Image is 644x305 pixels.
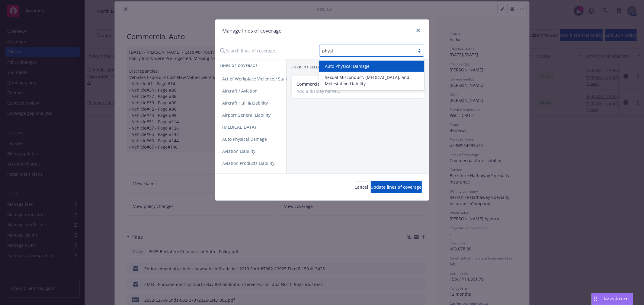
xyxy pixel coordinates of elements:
span: Update lines of coverage [371,184,422,190]
span: Sexual Misconduct, [MEDICAL_DATA], and Molestation Liability [325,74,421,87]
span: Nova Assist [604,296,628,301]
span: Aviation Liability [215,148,263,154]
span: Aircraft / Aviation [215,88,265,94]
div: Drag to move [592,293,599,305]
button: Cancel [355,181,368,193]
span: Cancel [355,184,368,190]
span: Lines of coverage [220,63,258,68]
span: Aviation Products Liability [215,160,282,166]
div: Commercial Auto Liability [297,81,418,87]
span: Auto Physical Damage [325,63,370,69]
span: Blanket Accident [215,172,264,178]
input: Add a display name... [297,88,418,94]
button: Update lines of coverage [371,181,422,193]
span: Current selection [292,64,330,70]
h1: Manage lines of coverage [223,27,282,35]
a: close [415,27,422,34]
span: Act of Workplace Violence / Stalking Threat [215,76,316,82]
span: Auto Physical Damage [215,136,274,142]
button: Nova Assist [591,293,633,305]
span: [MEDICAL_DATA] [215,124,264,130]
input: Search lines of coverage... [216,45,314,57]
span: Airport General Liability [215,112,278,118]
span: Aircraft Hull & Liability [215,100,275,106]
